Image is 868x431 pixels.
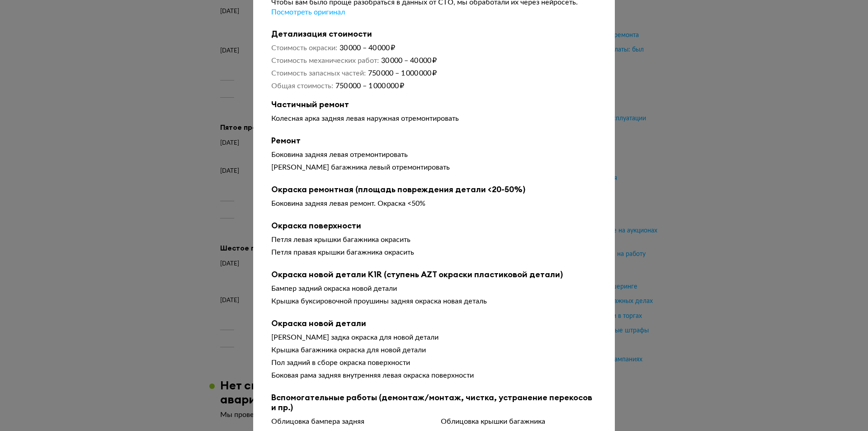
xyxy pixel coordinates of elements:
div: Боковая рама задняя внутренняя левая окраска поверхности [271,371,597,380]
div: Боковина задняя левая ремонт. Окраска <50% [271,199,597,208]
div: Бампер задний окраска новой детали [271,284,597,293]
div: Петля левая крышки багажника окрасить [271,235,597,244]
b: Детализация стоимости [271,29,597,39]
div: [PERSON_NAME] багажника левый отремонтировать [271,163,597,172]
dt: Стоимость запасных частей [271,69,366,78]
span: 30 000 – 40 000 ₽ [340,44,395,52]
div: Петля правая крышки багажника окрасить [271,248,597,257]
div: [PERSON_NAME] задка окраска для новой детали [271,333,597,342]
dt: Стоимость механических работ [271,56,379,65]
span: 750 000 – 1 000 000 ₽ [368,70,437,77]
div: Облицовка крышки багажника [441,417,597,426]
span: Посмотреть оригинал [271,9,345,16]
div: Крышка буксировочной проушины задняя окраска новая деталь [271,297,597,306]
b: Окраска новой детали [271,318,597,328]
b: Окраска новой детали K1R (ступень AZT окраски пластиковой детали) [271,270,597,279]
b: Окраска ремонтная (площадь повреждения детали <20-50%) [271,185,597,194]
b: Вспомогательные работы (демонтаж/монтаж, чистка, устранение перекосов и пр.) [271,393,597,412]
dt: Общая стоимость [271,81,333,90]
dt: Стоимость окраски [271,43,337,52]
b: Окраска поверхности [271,221,597,231]
div: Облицовка бампера задняя [271,417,427,426]
b: Ремонт [271,136,597,146]
div: Крышка багажника окраска для новой детали [271,346,597,355]
div: Пол задний в сборе окраска поверхности [271,358,597,367]
b: Частичный ремонт [271,99,597,109]
div: Колесная арка задняя левая наружная отремонтировать [271,114,597,123]
div: Боковина задняя левая отремонтировать [271,150,597,159]
span: 750 000 – 1 000 000 ₽ [335,82,404,90]
span: 30 000 – 40 000 ₽ [381,57,437,64]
